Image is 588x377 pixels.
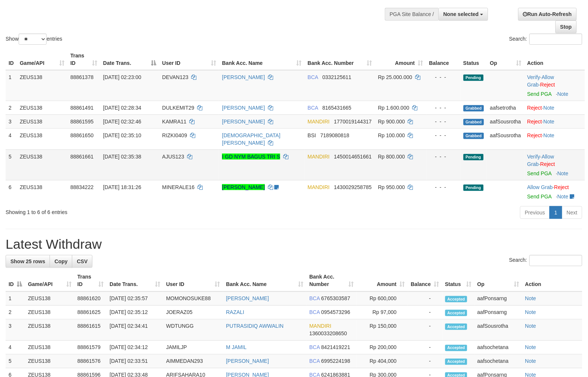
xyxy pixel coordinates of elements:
a: Allow Grab [527,154,554,167]
th: User ID: activate to sort column ascending [159,49,219,70]
a: [PERSON_NAME] [226,358,269,364]
a: [PERSON_NAME] [222,184,265,190]
span: Accepted [445,324,468,330]
span: Copy 6995224198 to clipboard [321,358,350,364]
span: 88861650 [70,132,94,138]
span: · [527,184,554,190]
span: Show 25 rows [10,258,45,264]
span: Accepted [445,345,468,351]
th: Status [461,49,487,70]
td: - [408,355,442,368]
th: Action [524,49,585,70]
td: 2 [6,101,17,114]
span: Copy 1450014651661 to clipboard [334,154,372,160]
td: Rp 150,000 [357,320,408,341]
span: Copy 0954573296 to clipboard [321,310,350,315]
td: 4 [6,128,17,150]
span: Copy [54,258,67,264]
td: · [524,101,585,114]
td: 4 [6,341,25,355]
a: Stop [556,21,577,33]
td: - [408,306,442,320]
a: Note [544,105,555,111]
th: ID: activate to sort column descending [6,270,25,292]
span: None selected [443,11,479,17]
td: aafsetrotha [487,101,524,114]
span: CSV [77,258,88,264]
td: MOMONOSUKE88 [163,292,223,306]
td: aafPonsarng [474,292,522,306]
a: Send PGA [527,170,551,176]
span: BCA [309,296,320,302]
th: Balance: activate to sort column ascending [408,270,442,292]
td: JOERAZ05 [163,306,223,320]
td: WDTUNGG [163,320,223,341]
span: Copy 7189080818 to clipboard [320,132,350,138]
span: BCA [308,105,318,111]
td: Rp 200,000 [357,341,408,355]
div: - - - [429,118,458,125]
th: Bank Acc. Number: activate to sort column ascending [306,270,357,292]
td: aafSousrotha [487,114,524,128]
td: - [408,292,442,306]
span: Grabbed [464,133,484,139]
a: 1 [550,206,562,219]
td: ZEUS138 [25,320,75,341]
span: Grabbed [464,105,484,111]
td: 3 [6,320,25,341]
td: [DATE] 02:33:51 [107,355,163,368]
td: ZEUS138 [17,180,67,203]
h1: Latest Withdraw [6,237,582,252]
span: MINERALE16 [162,184,195,190]
span: Rp 100.000 [378,132,405,138]
td: Rp 97,000 [357,306,408,320]
div: - - - [429,183,458,191]
td: - [408,320,442,341]
td: 88861625 [75,306,107,320]
a: Reject [527,119,542,125]
span: Copy 6765303587 to clipboard [321,296,350,302]
span: Rp 25.000.000 [378,74,412,80]
td: · · [524,70,585,101]
td: ZEUS138 [17,101,67,114]
div: - - - [429,104,458,111]
span: MANDIRI [308,154,330,160]
span: · [527,154,554,167]
td: · [524,128,585,150]
span: BCA [309,358,320,364]
td: 1 [6,292,25,306]
a: Note [557,194,569,200]
span: [DATE] 02:28:34 [103,105,141,111]
div: Showing 1 to 6 of 6 entries [6,205,240,216]
th: Balance [426,49,461,70]
td: · [524,180,585,203]
th: Bank Acc. Name: activate to sort column ascending [219,49,305,70]
th: Bank Acc. Name: activate to sort column ascending [223,270,307,292]
a: Note [557,91,569,97]
span: Accepted [445,296,468,302]
td: [DATE] 02:35:12 [107,306,163,320]
td: 88861576 [75,355,107,368]
span: 88834222 [70,184,94,190]
span: Rp 900.000 [378,119,405,125]
span: BCA [308,74,318,80]
span: Pending [464,75,484,81]
input: Search: [529,255,582,266]
span: Copy 1770019144317 to clipboard [334,119,372,125]
a: Reject [540,161,555,167]
a: Note [525,310,537,315]
span: MANDIRI [308,184,330,190]
a: Reject [554,184,569,190]
td: [DATE] 02:34:41 [107,320,163,341]
td: Rp 404,000 [357,355,408,368]
a: Verify [527,74,540,80]
td: 5 [6,150,17,180]
a: Note [525,323,537,329]
span: 88861595 [70,119,94,125]
th: Op: activate to sort column ascending [487,49,524,70]
a: RAZALI [226,310,244,315]
th: Amount: activate to sort column ascending [357,270,408,292]
td: · [524,114,585,128]
a: Note [544,132,555,138]
span: Accepted [445,359,468,365]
